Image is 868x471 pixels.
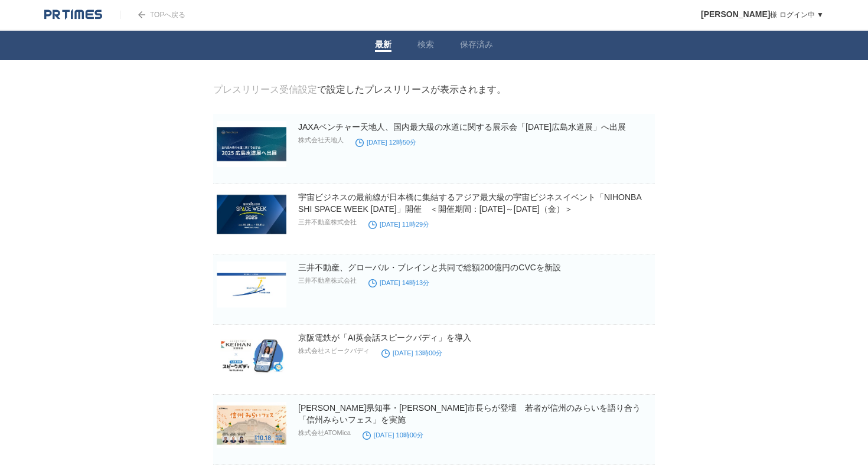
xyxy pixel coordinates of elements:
[368,221,429,228] time: [DATE] 11時29分
[217,121,286,167] img: JAXAベンチャー天地人、国内最大級の水道に関する展示会「2025広島水道展」へ出展
[298,276,357,285] p: 三井不動産株式会社
[298,218,357,227] p: 三井不動産株式会社
[213,84,317,94] a: プレスリリース受信設定
[355,139,416,146] time: [DATE] 12時50分
[368,279,429,286] time: [DATE] 14時13分
[298,403,641,424] a: [PERSON_NAME]県知事・[PERSON_NAME]市長らが登壇 若者が信州のみらいを語り合う「信州みらいフェス」を実施
[701,9,770,19] span: [PERSON_NAME]
[138,11,145,18] img: arrow.png
[217,402,286,448] img: 長野県知事・松本市長らが登壇 若者が信州のみらいを語り合う「信州みらいフェス」を実施
[460,40,493,52] a: 保存済み
[381,349,442,356] time: [DATE] 13時00分
[44,9,102,21] img: logo.png
[417,40,434,52] a: 検索
[217,191,286,237] img: 宇宙ビジネスの最前線が日本橋に集結するアジア最大級の宇宙ビジネスイベント「NIHONBASHI SPACE WEEK 2025」開催 ＜開催期間：10月28日(火)～10月31日（金）＞
[298,192,642,214] a: 宇宙ビジネスの最前線が日本橋に集結するアジア最大級の宇宙ビジネスイベント「NIHONBASHI SPACE WEEK [DATE]」開催 ＜開催期間：[DATE]～[DATE]（金）＞
[298,429,351,437] p: 株式会社ATOMica
[363,431,423,439] time: [DATE] 10時00分
[298,263,561,272] a: 三井不動産、グローバル・ブレインと共同で総額200億円のCVCを新設
[298,346,370,355] p: 株式会社スピークバディ
[213,84,506,96] div: で設定したプレスリリースが表示されます。
[298,122,626,132] a: JAXAベンチャー天地人、国内最大級の水道に関する展示会「[DATE]広島水道展」へ出展
[701,11,824,19] a: [PERSON_NAME]様 ログイン中 ▼
[217,332,286,378] img: 京阪電鉄が「AI英会話スピークバディ」を導入
[217,261,286,308] img: 三井不動産、グローバル・ブレインと共同で総額200億円のCVCを新設
[120,11,185,19] a: TOPへ戻る
[375,40,391,52] a: 最新
[298,136,344,145] p: 株式会社天地人
[298,333,471,342] a: 京阪電鉄が「AI英会話スピークバディ」を導入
